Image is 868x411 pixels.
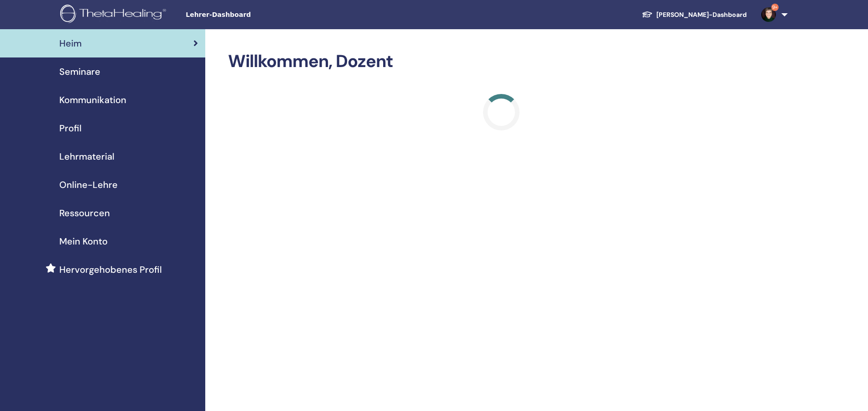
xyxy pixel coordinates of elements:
[59,93,126,107] span: Kommunikation
[634,6,754,23] a: [PERSON_NAME]-Dashboard
[59,234,108,248] span: Mein Konto
[59,121,82,135] span: Profil
[59,178,118,192] span: Online-Lehre
[59,263,162,276] span: Hervorgehobenes Profil
[761,7,776,22] img: default.jpg
[59,206,110,220] span: Ressourcen
[60,5,169,25] img: logo.png
[771,4,779,11] span: 9+
[59,65,100,78] span: Seminare
[228,51,774,72] h2: Willkommen, Dozent
[59,150,114,163] span: Lehrmaterial
[186,10,322,20] span: Lehrer-Dashboard
[642,10,653,18] img: graduation-cap-white.svg
[59,36,82,50] span: Heim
